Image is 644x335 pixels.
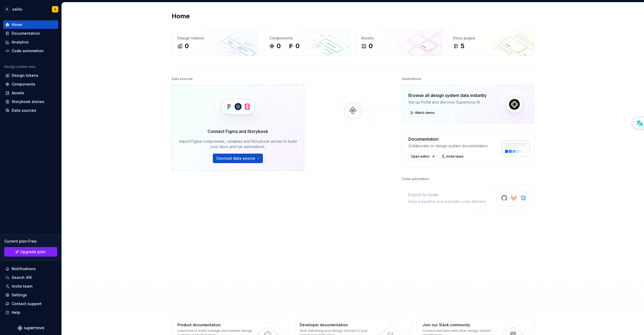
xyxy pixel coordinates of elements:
[172,75,193,83] div: Data sources
[3,308,58,317] button: Help
[446,154,464,159] span: Invite team
[4,65,36,69] div: Design system data
[216,156,255,161] span: Connect data source
[4,6,10,12] div: A
[440,153,466,160] a: Invite team
[422,322,500,328] div: Join our Slack community
[12,99,44,104] div: Storybook stories
[54,7,56,11] div: A
[213,154,263,163] button: Connect data source
[4,247,57,257] a: Upgrade plan
[3,80,58,88] a: Components
[172,30,258,56] a: Design tokens0
[3,97,58,106] a: Storybook stories
[12,31,40,36] div: Documentation
[12,48,44,53] div: Code automation
[1,3,60,15] button: AsaliloA
[408,92,487,99] div: Browse all design system data instantly
[408,143,488,149] div: Collaborate on design system documentation.
[3,71,58,80] a: Design tokens
[3,38,58,46] a: Analytics
[269,35,345,41] div: Components
[177,322,254,328] div: Product documentation
[300,322,377,328] div: Developer documentation
[411,154,430,159] span: Open editor
[177,35,253,41] div: Design tokens
[12,7,22,12] div: salilo
[12,82,35,87] div: Components
[185,42,189,50] div: 0
[3,29,58,38] a: Documentation
[408,153,436,160] a: Open editor
[12,284,32,289] div: Invite team
[12,266,36,271] div: Notifications
[3,89,58,97] a: Assets
[415,111,435,115] span: Watch demo
[12,275,32,280] div: Search ⌘K
[179,139,297,149] div: Import Figma components, variables and Storybook stories to build your docs and run automations.
[448,30,534,56] a: Docs pages5
[3,20,58,29] a: Home
[3,282,58,291] a: Invite team
[12,39,29,45] div: Analytics
[356,30,442,56] a: Assets0
[172,12,190,20] h2: Home
[408,109,437,117] button: Watch demo
[264,30,350,56] a: Components00
[295,42,299,50] div: 0
[402,175,429,183] div: Code automation
[408,136,488,142] div: Documentation
[277,42,281,50] div: 0
[408,191,486,198] div: Export to code
[361,35,437,41] div: Assets
[453,35,529,41] div: Docs pages
[3,273,58,282] button: Search ⌘K
[12,301,42,306] div: Contact support
[17,325,44,331] svg: Supernova Logo
[461,42,464,50] div: 5
[3,47,58,55] a: Code automation
[3,300,58,308] button: Contact support
[12,73,38,78] div: Design tokens
[208,128,268,135] div: Connect Figma and Storybook
[12,292,27,298] div: Settings
[402,75,421,83] div: Destinations
[408,100,487,105] div: Set up Portal and discover Supernova AI.
[12,310,20,315] div: Help
[12,108,36,113] div: Data sources
[12,22,22,27] div: Home
[3,265,58,273] button: Notifications
[12,90,24,96] div: Assets
[408,199,486,204] div: Build a pipeline and automate code delivery.
[3,106,58,115] a: Data sources
[4,239,57,244] div: Current plan : Free
[3,291,58,299] a: Settings
[369,42,373,50] div: 0
[20,249,46,254] span: Upgrade plan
